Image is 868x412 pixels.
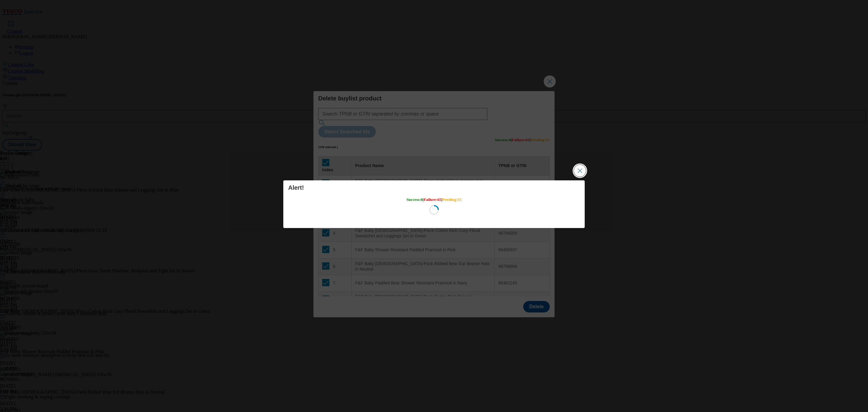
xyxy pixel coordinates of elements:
div: Modal [283,180,585,228]
button: Close Modal [574,165,586,177]
span: Failure : 65 [423,197,441,202]
span: Success : 0 [407,197,423,202]
h4: Alert! [288,184,580,191]
h5: | | [407,197,462,202]
span: Pending : 55 [442,197,461,202]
